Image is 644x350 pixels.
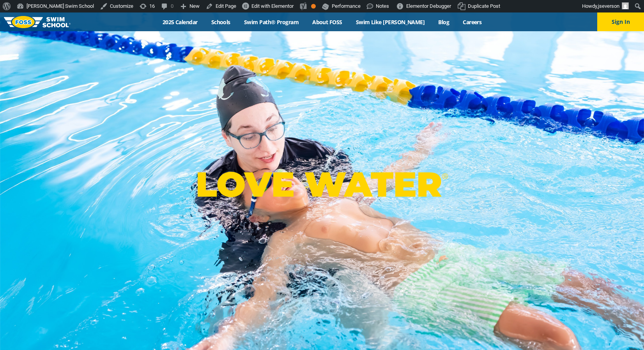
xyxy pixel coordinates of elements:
[598,3,619,9] span: jseverson
[196,163,448,205] p: LOVE WATER
[597,12,644,31] button: Sign In
[251,3,294,9] span: Edit with Elementor
[432,18,456,26] a: Blog
[306,18,349,26] a: About FOSS
[156,18,204,26] a: 2025 Calendar
[349,18,432,26] a: Swim Like [PERSON_NAME]
[4,16,71,28] img: FOSS Swim School Logo
[204,18,237,26] a: Schools
[237,18,305,26] a: Swim Path® Program
[442,171,448,181] sup: ®
[311,4,316,9] div: OK
[456,18,488,26] a: Careers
